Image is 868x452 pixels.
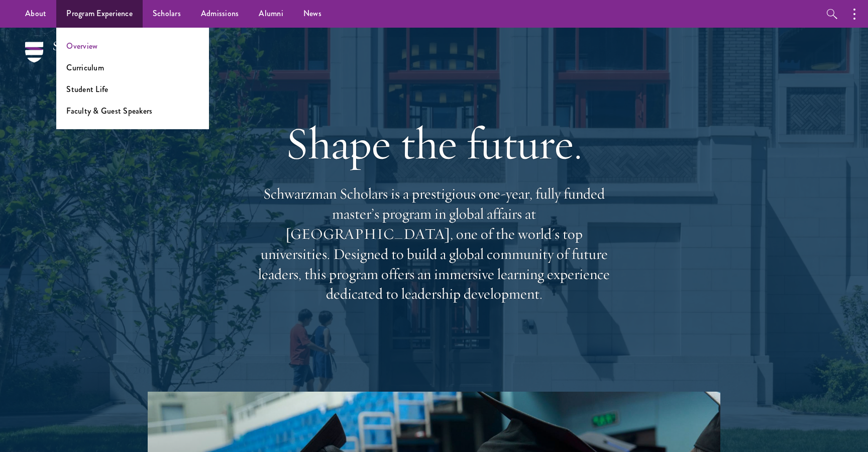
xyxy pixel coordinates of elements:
img: Schwarzman Scholars [25,42,131,77]
a: Overview [66,40,97,52]
a: Student Life [66,83,108,95]
h1: Shape the future. [253,115,615,171]
a: Faculty & Guest Speakers [66,105,152,117]
p: Schwarzman Scholars is a prestigious one-year, fully funded master’s program in global affairs at... [253,184,615,304]
a: Curriculum [66,62,104,73]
